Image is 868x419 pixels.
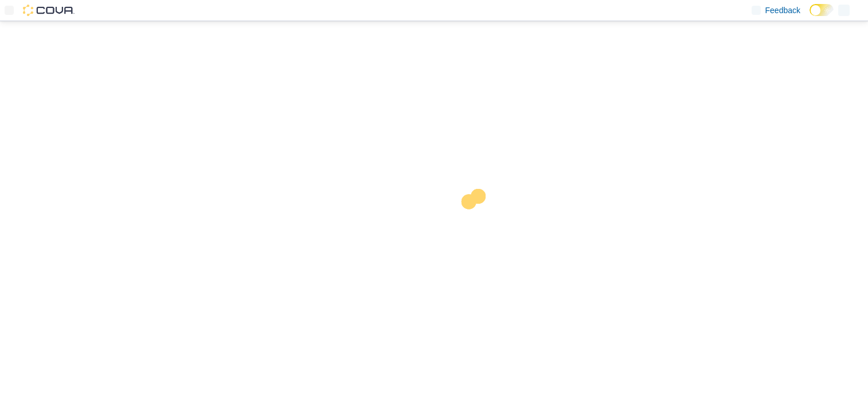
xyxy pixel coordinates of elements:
span: Dark Mode [810,16,810,17]
span: Feedback [765,5,800,16]
input: Dark Mode [810,4,834,16]
img: cova-loader [434,180,520,266]
img: Cova [23,5,75,16]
